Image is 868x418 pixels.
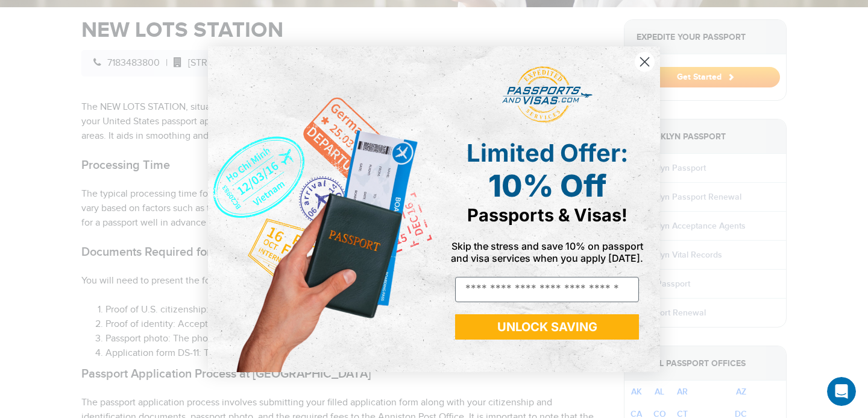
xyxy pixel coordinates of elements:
div: Open Intercom Messenger [5,5,216,38]
span: Skip the stress and save 10% on passport and visa services when you apply [DATE]. [451,240,643,264]
span: 10% Off [488,168,606,204]
iframe: Intercom live chat [827,377,856,406]
img: de9cda0d-0715-46ca-9a25-073762a91ba7.png [208,46,434,372]
div: Need help? [13,10,180,20]
button: Close dialog [634,51,655,72]
span: Limited Offer: [467,138,628,168]
span: Passports & Visas! [467,204,627,226]
div: The team will reply as soon as they can [13,20,180,33]
button: UNLOCK SAVING [455,314,639,340]
img: passports and visas [502,66,593,123]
